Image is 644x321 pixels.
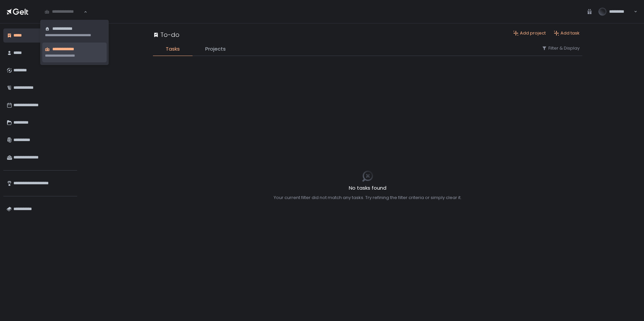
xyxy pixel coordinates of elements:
[513,30,546,36] button: Add project
[205,45,226,53] span: Projects
[274,195,462,201] div: Your current filter did not match any tasks. Try refining the filter criteria or simply clear it.
[542,45,580,51] button: Filter & Display
[45,8,83,15] input: Search for option
[153,30,179,39] div: To-do
[274,184,462,192] h2: No tasks found
[166,45,180,53] span: Tasks
[40,5,87,19] div: Search for option
[554,30,580,36] button: Add task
